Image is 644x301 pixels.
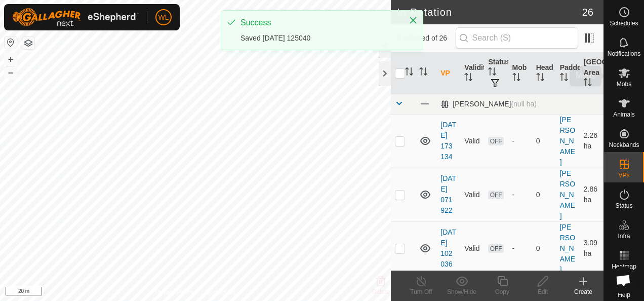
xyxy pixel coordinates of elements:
[460,168,484,221] td: Valid
[560,223,575,274] a: [PERSON_NAME]
[610,267,637,294] a: Open chat
[464,74,472,83] p-sorticon: Activate to sort
[556,53,580,94] th: Paddock
[532,221,556,275] td: 0
[560,116,575,166] a: [PERSON_NAME]
[511,100,537,108] span: (null ha)
[532,114,556,168] td: 0
[613,111,635,118] span: Animals
[512,243,528,254] div: -
[240,33,398,44] div: Saved [DATE] 125040
[612,264,636,270] span: Heatmap
[488,244,503,253] span: OFF
[508,53,532,94] th: Mob
[397,33,455,44] span: 0 selected of 26
[405,69,413,77] p-sorticon: Activate to sort
[158,12,169,23] span: WL
[522,287,563,296] div: Edit
[618,292,630,298] span: Help
[532,168,556,221] td: 0
[440,174,456,214] a: [DATE] 071922
[512,74,520,83] p-sorticon: Activate to sort
[580,53,603,94] th: [GEOGRAPHIC_DATA] Area
[460,114,484,168] td: Valid
[580,221,603,275] td: 3.09 ha
[436,53,460,94] th: VP
[584,80,592,88] p-sorticon: Activate to sort
[608,51,640,57] span: Notifications
[22,37,34,49] button: Map Layers
[484,53,508,94] th: Status
[580,114,603,168] td: 2.26 ha
[12,8,139,26] img: Gallagher Logo
[618,172,629,178] span: VPs
[441,287,482,296] div: Show/Hide
[155,288,193,297] a: Privacy Policy
[610,20,638,26] span: Schedules
[5,53,17,65] button: +
[5,36,17,49] button: Reset Map
[563,287,603,296] div: Create
[536,74,544,83] p-sorticon: Activate to sort
[615,203,632,209] span: Status
[488,191,503,199] span: OFF
[532,53,556,94] th: Head
[460,221,484,275] td: Valid
[560,169,575,220] a: [PERSON_NAME]
[618,233,630,239] span: Infra
[440,121,456,161] a: [DATE] 173134
[5,66,17,79] button: –
[560,74,568,83] p-sorticon: Activate to sort
[482,287,522,296] div: Copy
[419,69,427,77] p-sorticon: Activate to sort
[460,53,484,94] th: Validity
[240,17,398,29] div: Success
[617,81,631,87] span: Mobs
[512,136,528,146] div: -
[580,168,603,221] td: 2.86 ha
[401,287,441,296] div: Turn Off
[206,288,235,297] a: Contact Us
[609,142,639,148] span: Neckbands
[456,27,578,49] input: Search (S)
[397,6,582,18] h2: In Rotation
[488,69,496,77] p-sorticon: Activate to sort
[440,100,537,108] div: [PERSON_NAME]
[512,190,528,200] div: -
[488,137,503,145] span: OFF
[582,5,593,20] span: 26
[440,228,456,268] a: [DATE] 102036
[406,13,420,27] button: Close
